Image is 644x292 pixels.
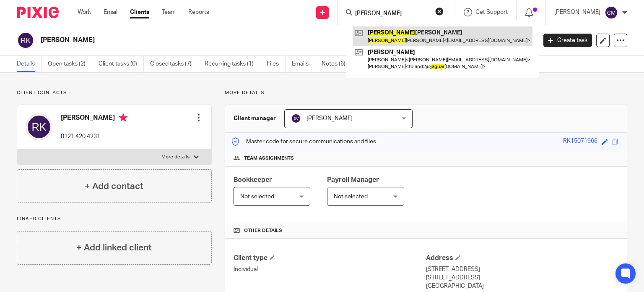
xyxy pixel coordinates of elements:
[435,7,444,16] button: Clear
[426,254,618,263] h4: Address
[41,36,433,45] h2: [PERSON_NAME]
[306,116,353,121] span: [PERSON_NAME]
[162,8,176,16] a: Team
[48,56,92,72] a: Open tasks (2)
[426,274,618,282] p: [STREET_ADDRESS]
[334,194,368,200] span: Not selected
[17,216,212,222] p: Linked clients
[327,176,379,183] span: Payroll Manager
[205,56,260,72] a: Recurring tasks (1)
[130,8,149,16] a: Clients
[17,7,59,18] img: Pixie
[61,132,127,141] p: 0121 420 4231
[234,254,426,263] h4: Client type
[605,6,618,19] img: svg%3E
[188,8,209,16] a: Reports
[17,89,212,96] p: Client contacts
[291,113,301,124] img: svg%3E
[426,265,618,274] p: [STREET_ADDRESS]
[85,180,143,193] h4: + Add contact
[354,10,430,18] input: Search
[543,34,592,47] a: Create task
[78,8,91,16] a: Work
[225,89,627,96] p: More details
[292,56,315,72] a: Emails
[267,56,286,72] a: Files
[322,56,352,72] a: Notes (6)
[150,56,198,72] a: Closed tasks (7)
[240,194,274,200] span: Not selected
[61,113,127,124] h4: [PERSON_NAME]
[563,137,597,147] div: RK15071966
[244,155,294,162] span: Team assignments
[99,56,144,72] a: Client tasks (0)
[17,32,34,49] img: svg%3E
[554,8,600,16] p: [PERSON_NAME]
[231,137,376,146] p: Master code for secure communications and files
[26,113,52,140] img: svg%3E
[244,227,282,234] span: Other details
[234,114,276,123] h3: Client manager
[475,9,508,15] span: Get Support
[426,282,618,290] p: [GEOGRAPHIC_DATA]
[104,8,117,16] a: Email
[17,56,42,72] a: Details
[76,241,152,254] h4: + Add linked client
[234,265,426,274] p: Individual
[119,113,127,122] i: Primary
[161,154,190,160] p: More details
[234,176,272,183] span: Bookkeeper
